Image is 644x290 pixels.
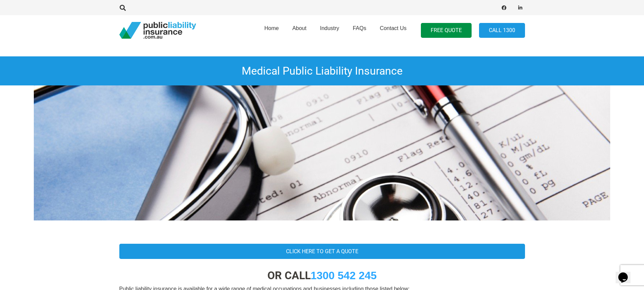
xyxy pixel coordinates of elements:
[516,3,525,12] a: LinkedIn
[373,13,413,48] a: Contact Us
[116,5,130,11] a: Search
[479,23,525,38] a: Call 1300
[353,25,366,31] span: FAQs
[34,85,610,220] img: Medical & Healthcare Insurance
[292,25,307,31] span: About
[313,13,346,48] a: Industry
[267,269,377,282] strong: OR CALL
[119,22,196,39] a: pli_logotransparent
[380,25,406,31] span: Contact Us
[346,13,373,48] a: FAQs
[264,25,279,31] span: Home
[311,269,377,282] a: 1300 542 245
[119,244,525,259] a: Click here to get a quote
[286,13,313,48] a: About
[320,25,339,31] span: Industry
[499,3,509,12] a: Facebook
[421,23,472,38] a: FREE QUOTE
[616,263,637,283] iframe: chat widget
[258,13,286,48] a: Home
